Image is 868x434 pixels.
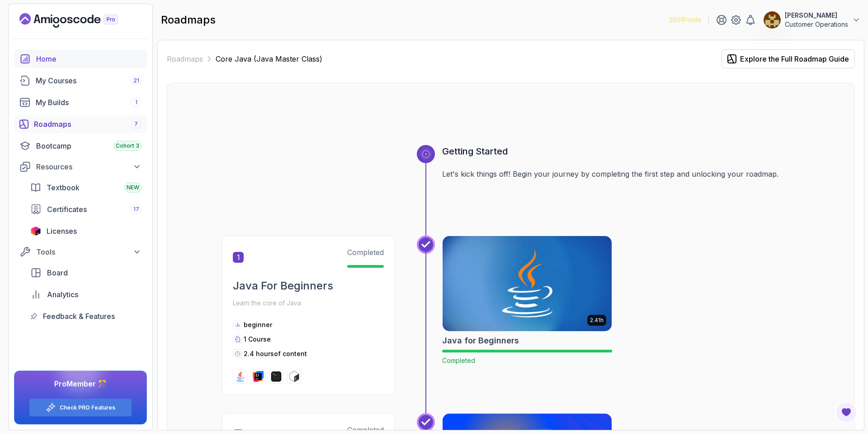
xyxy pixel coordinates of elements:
button: Check PRO Features [29,398,132,417]
span: 1 Course [244,335,271,343]
a: builds [14,93,147,111]
p: Core Java (Java Master Class) [216,53,322,64]
span: Feedback & Features [43,311,115,322]
p: Let's kick things off! Begin your journey by completing the first step and unlocking your roadmap. [442,169,800,179]
span: Analytics [47,289,78,300]
button: Resources [14,159,147,175]
span: 1 [233,252,244,263]
p: Learn the core of Java [233,297,384,309]
h3: Getting Started [442,145,800,158]
img: user profile image [764,11,781,29]
a: certificates [25,200,147,218]
div: Bootcamp [36,140,142,151]
p: 2601 Points [669,15,701,24]
a: Java for Beginners card2.41hJava for BeginnersCompleted [442,236,612,365]
img: bash logo [289,371,300,382]
a: Roadmaps [167,53,203,64]
h2: Java for Beginners [442,334,519,347]
span: Board [47,267,68,278]
a: analytics [25,285,147,304]
p: Customer Operations [785,20,848,29]
div: Explore the Full Roadmap Guide [740,53,849,64]
h2: roadmaps [161,13,216,27]
a: licenses [25,222,147,240]
img: intellij logo [253,371,264,382]
span: Textbook [47,182,80,193]
p: [PERSON_NAME] [785,11,848,20]
button: user profile image[PERSON_NAME]Customer Operations [763,11,861,29]
img: jetbrains icon [30,227,41,236]
a: roadmaps [14,115,147,133]
div: Roadmaps [34,119,142,130]
button: Tools [14,244,147,260]
a: bootcamp [14,137,147,155]
div: Resources [36,161,142,172]
span: Licenses [47,226,77,236]
span: Cohort 3 [116,142,139,149]
img: java logo [235,371,245,382]
span: 17 [133,206,139,213]
span: NEW [127,184,139,191]
a: textbook [25,178,147,197]
span: Completed [442,357,475,364]
img: Java for Beginners card [443,236,612,331]
a: home [14,50,147,68]
a: courses [14,72,147,90]
div: My Courses [36,75,142,86]
p: beginner [244,320,272,329]
a: Landing page [19,13,139,28]
img: terminal logo [271,371,282,382]
span: 21 [133,77,139,84]
div: My Builds [36,97,142,108]
a: feedback [25,307,147,325]
button: Open Feedback Button [835,401,857,423]
p: 2.41h [590,317,604,324]
a: board [25,264,147,282]
p: 2.4 hours of content [244,349,307,358]
span: Certificates [47,204,87,215]
span: Completed [347,248,384,257]
div: Home [36,53,142,64]
h2: Java For Beginners [233,279,384,293]
div: Tools [36,246,142,257]
span: 7 [134,121,138,128]
span: 1 [135,99,137,106]
button: Explore the Full Roadmap Guide [722,49,855,68]
a: Check PRO Features [60,404,115,411]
